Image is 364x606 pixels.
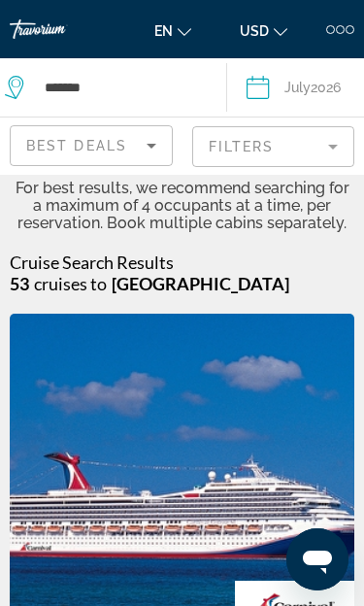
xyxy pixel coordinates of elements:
[284,74,341,101] div: 2026
[240,23,269,39] span: USD
[284,80,311,95] span: July
[10,273,29,294] span: 53
[230,17,297,45] button: Change currency
[34,273,107,294] span: cruises to
[286,528,348,590] iframe: Button to launch messaging window
[10,252,354,273] h1: Cruise Search Results
[154,23,173,39] span: en
[247,58,345,117] button: July2026
[112,273,289,294] span: [GEOGRAPHIC_DATA]
[26,134,156,157] mat-select: Sort by
[192,125,355,168] button: Filter
[26,138,127,153] span: Best Deals
[145,17,201,45] button: Change language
